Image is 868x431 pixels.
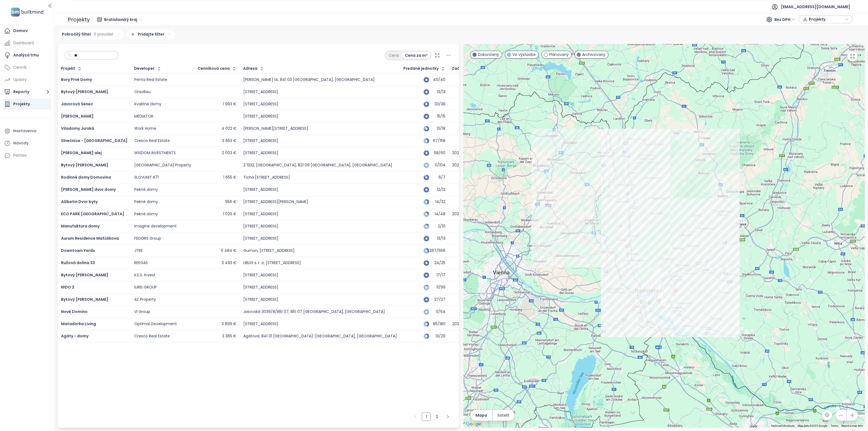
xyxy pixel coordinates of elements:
[134,163,191,168] div: [GEOGRAPHIC_DATA] Property
[443,412,452,421] button: right
[61,321,96,327] span: Matadorka Living
[432,261,445,265] div: 24/25
[104,15,142,24] span: Bratislavský kraj
[61,284,74,290] a: N!DO 2
[13,140,28,147] div: Návody
[61,77,92,82] a: Bory Prvé Domy
[223,212,237,217] div: 1 029 €
[61,297,108,302] a: Bytový [PERSON_NAME]
[3,150,51,161] div: Pomoc
[134,187,158,192] div: Pekné domy
[3,126,51,137] a: Nastavenia
[432,115,445,118] div: 15/15
[134,236,161,241] div: FEDORS Group
[798,424,827,427] span: Map data ©2025 Google
[13,52,39,59] div: Analýza trhu
[432,90,445,94] div: 13/13
[432,151,445,155] div: 58/60
[422,413,430,421] a: 1
[13,152,27,159] div: Pomoc
[243,187,278,192] div: [STREET_ADDRESS]
[432,127,445,130] div: 13/18
[432,237,445,240] div: 13/13
[831,424,838,427] a: Terms (opens in new tab)
[58,30,124,40] div: Pokročilý filter
[411,412,420,421] li: Predchádzajúca strana
[134,212,158,217] div: Pekné domy
[3,138,51,149] a: Návody
[134,285,157,290] div: IURIS GROUP
[476,412,487,418] span: Mapa
[13,76,27,83] div: Updaty
[243,114,278,119] div: [STREET_ADDRESS]
[243,224,278,229] div: [STREET_ADDRESS]
[61,162,108,168] span: Bytový [PERSON_NAME]
[432,249,445,252] div: 267/656
[134,334,170,339] div: Cresco Real Estate
[61,175,111,180] a: Rodinné domy Domovina
[402,52,430,59] div: Cena za m²
[493,410,514,421] button: Satelit
[243,102,278,107] div: [STREET_ADDRESS]
[134,224,177,229] div: Imagine development
[243,163,392,168] div: 2 1332, [GEOGRAPHIC_DATA], 821 09 [GEOGRAPHIC_DATA], [GEOGRAPHIC_DATA]
[61,309,88,314] a: Nové Domino
[9,7,45,18] img: logo
[61,187,116,192] a: [PERSON_NAME] dvor domy
[61,333,88,339] a: Agáty - domy
[432,212,445,216] div: 14/48
[134,90,151,94] div: OravBau
[61,126,94,131] a: Viladomy Jurská
[134,199,158,204] div: Pekné domy
[386,52,402,59] div: Cena
[94,31,113,37] span: 0 pravidiel
[198,67,230,70] div: Cenníková cena
[452,322,468,327] div: 2025-09
[243,248,295,253] div: Gumon, [STREET_ADDRESS]
[3,50,51,61] a: Analýza trhu
[432,102,445,106] div: 33/38
[452,67,489,70] div: Začiatok výstavby
[134,297,156,302] div: AZ Property
[433,412,441,421] li: 2
[61,113,94,119] a: [PERSON_NAME]
[222,126,237,131] div: 4 022 €
[774,15,795,24] span: Bez DPH
[809,15,844,23] span: Projekty
[222,261,237,265] div: 3 493 €
[432,176,445,179] div: 6/7
[802,15,850,23] div: button
[432,286,445,289] div: 11/99
[61,89,108,94] a: Bytový [PERSON_NAME]
[68,14,90,25] div: Projekty
[432,334,445,338] div: 13/29
[134,114,153,119] div: MEDIATOR
[432,298,445,301] div: 27/27
[452,212,462,217] div: 2024
[243,261,301,265] div: LIBLIG s. r. o, [STREET_ADDRESS]
[432,188,445,191] div: 12/12
[223,175,237,180] div: 1 655 €
[771,424,794,428] button: Keyboard shortcuts
[13,128,36,134] div: Nastavenia
[134,273,155,278] div: K.E.S. Invest
[222,138,237,143] div: 3 653 €
[134,175,159,180] div: SLOVUNIT R71
[452,163,468,168] div: 2026-03
[243,236,278,241] div: [STREET_ADDRESS]
[61,248,95,253] span: Downtown Yards
[243,175,290,180] div: Tichá [STREET_ADDRESS]
[61,223,100,229] a: Manufaktura domy
[134,138,170,143] div: Cresco Real Estate
[61,236,119,241] span: Aurum Residence Matúškova
[134,309,150,314] div: VI Group
[470,410,492,421] button: Mapa
[582,52,605,58] span: Archivovaný
[127,30,175,40] div: Pridajte filter
[403,67,439,70] div: Predané jednotky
